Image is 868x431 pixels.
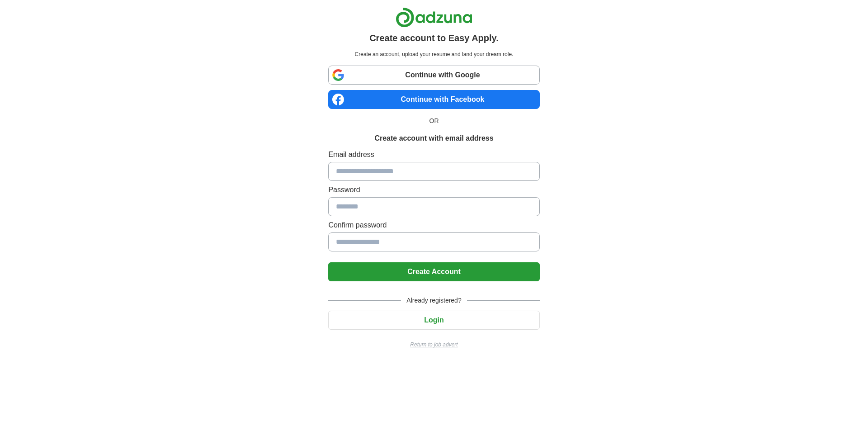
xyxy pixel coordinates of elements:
[369,31,499,45] h1: Create account to Easy Apply.
[328,311,539,330] button: Login
[328,262,539,281] button: Create Account
[330,50,538,58] p: Create an account, upload your resume and land your dream role.
[328,185,539,195] label: Password
[424,116,444,126] span: OR
[328,90,539,109] a: Continue with Facebook
[328,66,539,85] a: Continue with Google
[328,220,539,231] label: Confirm password
[374,133,493,144] h1: Create account with email address
[328,316,539,324] a: Login
[328,149,539,160] label: Email address
[396,7,472,28] img: Adzuna logo
[401,296,467,305] span: Already registered?
[328,341,539,349] a: Return to job advert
